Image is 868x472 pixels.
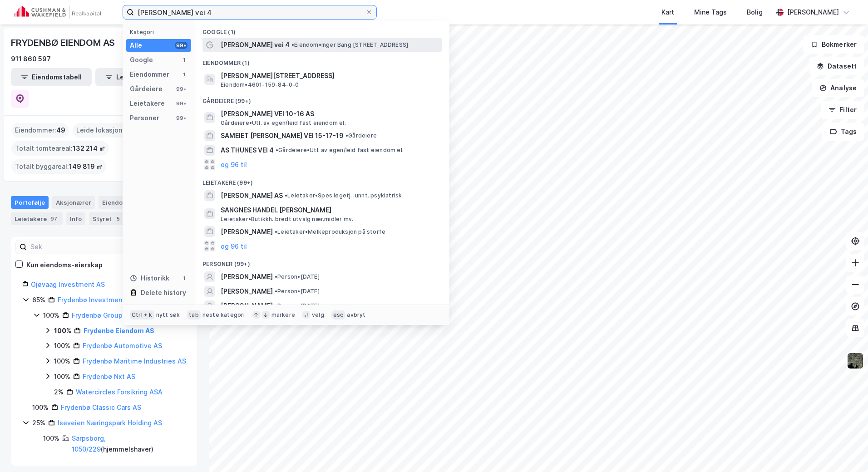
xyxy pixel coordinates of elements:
[76,388,163,396] a: Watercircles Forsikring ASA
[275,302,277,309] span: •
[61,403,141,411] a: Frydenbø Classic Cars AS
[180,275,187,282] div: 1
[195,172,449,188] div: Leietakere (99+)
[275,288,277,295] span: •
[221,216,353,223] span: Leietaker • Butikkh. bredt utvalg nær.midler mv.
[32,402,49,413] div: 100%
[803,35,864,54] button: Bokmerker
[823,428,868,472] iframe: Chat Widget
[821,101,864,119] button: Filter
[275,273,320,280] span: Person • [DATE]
[175,100,187,107] div: 99+
[747,7,763,18] div: Bolig
[823,428,868,472] div: Kontrollprogram for chat
[694,7,727,18] div: Mine Tags
[156,311,180,319] div: nytt søk
[54,356,70,367] div: 100%
[89,212,126,225] div: Styret
[113,214,123,223] div: 5
[134,5,365,19] input: Søk på adresse, matrikkel, gårdeiere, leietakere eller personer
[847,352,864,369] img: 9k=
[812,79,864,97] button: Analyse
[130,310,154,320] div: Ctrl + k
[72,433,187,455] div: ( hjemmelshaver )
[221,205,439,216] span: SANGNES HANDEL [PERSON_NAME]
[175,42,187,49] div: 99+
[221,226,273,237] span: [PERSON_NAME]
[49,214,59,223] div: 97
[69,161,103,172] span: 149 819 ㎡
[11,123,69,138] div: Eiendommer :
[66,212,85,225] div: Info
[31,280,105,288] a: Gjøvaag Investment AS
[11,159,106,174] div: Totalt byggareal :
[291,41,408,49] span: Eiendom • Inger Bang [STREET_ADDRESS]
[275,288,320,295] span: Person • [DATE]
[276,147,278,153] span: •
[276,147,404,154] span: Gårdeiere • Utl. av egen/leid fast eiendom el.
[11,68,92,86] button: Eiendomstabell
[54,387,64,398] div: 2%
[15,6,101,19] img: cushman-wakefield-realkapital-logo.202ea83816669bd177139c58696a8fa1.svg
[180,71,187,78] div: 1
[221,286,273,297] span: [PERSON_NAME]
[11,35,117,50] div: FRYDENBØ EIENDOM AS
[56,125,65,136] span: 49
[221,145,274,156] span: AS THUNES VEI 4
[11,54,51,64] div: 911 860 597
[221,300,273,311] span: [PERSON_NAME]
[58,419,162,427] a: Iseveien Næringspark Holding AS
[175,114,187,122] div: 99+
[130,273,169,284] div: Historikk
[54,325,71,336] div: 100%
[83,373,135,380] a: Frydenbø Nxt AS
[99,196,156,209] div: Eiendommer
[11,196,49,209] div: Portefølje
[58,296,135,304] a: Frydenbø Investment AS
[187,310,201,320] div: tab
[221,119,346,127] span: Gårdeiere • Utl. av egen/leid fast eiendom el.
[54,371,70,382] div: 100%
[72,434,106,453] a: Sarpsborg, 1050/229
[130,98,165,109] div: Leietakere
[202,311,245,319] div: neste kategori
[73,143,105,154] span: 132 214 ㎡
[345,132,377,139] span: Gårdeiere
[195,253,449,270] div: Personer (99+)
[73,123,137,138] div: Leide lokasjoner :
[275,228,385,236] span: Leietaker • Melkeproduksjon på storfe
[11,141,109,156] div: Totalt tomteareal :
[83,342,162,349] a: Frydenbø Automotive AS
[661,7,674,18] div: Kart
[130,84,163,94] div: Gårdeiere
[285,192,402,199] span: Leietaker • Spes.legetj., unnt. psykiatrisk
[809,57,864,75] button: Datasett
[130,113,159,123] div: Personer
[52,196,95,209] div: Aksjonærer
[130,40,142,51] div: Alle
[32,295,45,305] div: 65%
[221,130,344,141] span: SAMEIET [PERSON_NAME] VEI 15-17-19
[95,68,176,86] button: Leietakertabell
[275,273,277,280] span: •
[221,241,247,251] button: og 96 til
[141,287,186,298] div: Delete history
[221,81,299,88] span: Eiendom • 4601-159-84-0-0
[195,52,449,69] div: Eiendommer (1)
[27,240,126,254] input: Søk
[43,310,59,321] div: 100%
[130,54,153,65] div: Google
[275,228,277,235] span: •
[787,7,839,18] div: [PERSON_NAME]
[312,311,324,319] div: velg
[221,108,439,119] span: [PERSON_NAME] VEI 10-16 AS
[54,340,70,351] div: 100%
[43,433,59,444] div: 100%
[345,132,348,139] span: •
[347,311,365,319] div: avbryt
[822,123,864,141] button: Tags
[195,21,449,38] div: Google (1)
[180,56,187,64] div: 1
[32,418,45,428] div: 25%
[221,159,247,170] button: og 96 til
